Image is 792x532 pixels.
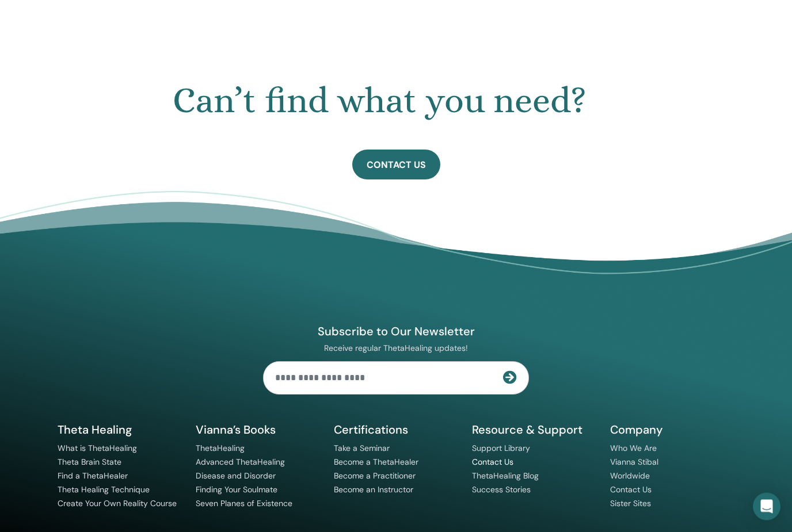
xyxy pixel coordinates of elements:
a: Finding Your Soulmate [196,485,277,495]
h5: Vianna’s Books [196,423,320,438]
a: ThetaHealing [196,443,245,454]
div: Open Intercom Messenger [753,493,780,520]
span: Contact Us [367,159,426,171]
a: Find a ThetaHealer [58,471,128,481]
a: Create Your Own Reality Course [58,499,177,509]
a: Contact Us [352,150,440,180]
a: Contact Us [472,457,513,468]
a: Disease and Disorder [196,471,276,481]
a: ThetaHealing Blog [472,471,539,481]
h5: Resource & Support [472,423,596,438]
h4: Subscribe to Our Newsletter [263,324,529,339]
a: Theta Brain State [58,457,121,468]
h5: Theta Healing [58,423,182,438]
a: Become an Instructor [334,485,413,495]
a: Vianna Stibal [610,457,658,468]
a: Become a Practitioner [334,471,416,481]
a: Contact Us [610,485,652,495]
a: Become a ThetaHealer [334,457,418,468]
a: Worldwide [610,471,650,481]
a: Seven Planes of Existence [196,499,292,509]
a: Support Library [472,443,530,454]
a: Advanced ThetaHealing [196,457,285,468]
a: What is ThetaHealing [58,443,137,454]
a: Theta Healing Technique [58,485,150,495]
a: Take a Seminar [334,443,390,454]
a: Who We Are [610,443,657,454]
h5: Certifications [334,423,458,438]
h1: Can’t find what you need? [49,80,710,123]
a: Sister Sites [610,499,651,509]
p: Receive regular ThetaHealing updates! [263,343,529,354]
a: Success Stories [472,485,531,495]
h5: Company [610,423,734,438]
